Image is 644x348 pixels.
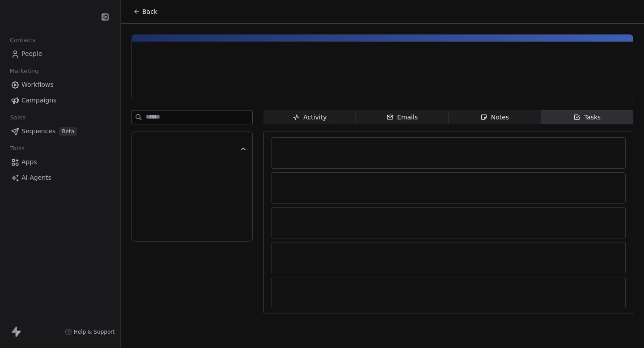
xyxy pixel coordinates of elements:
[21,49,42,59] span: People
[142,7,157,16] span: Back
[21,96,56,105] span: Campaigns
[6,64,42,78] span: Marketing
[386,113,418,122] div: Emails
[21,157,37,167] span: Apps
[21,80,54,89] span: Workflows
[74,328,115,335] span: Help & Support
[7,124,113,139] a: SequencesBeta
[21,173,51,182] span: AI Agents
[7,155,113,170] a: Apps
[128,4,163,20] button: Back
[6,34,39,47] span: Contacts
[7,47,113,61] a: People
[21,127,55,136] span: Sequences
[65,328,115,335] a: Help & Support
[7,93,113,108] a: Campaigns
[6,142,28,155] span: Tools
[480,113,509,122] div: Notes
[7,77,113,92] a: Workflows
[59,127,77,136] span: Beta
[7,170,113,185] a: AI Agents
[6,111,30,124] span: Sales
[292,113,326,122] div: Activity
